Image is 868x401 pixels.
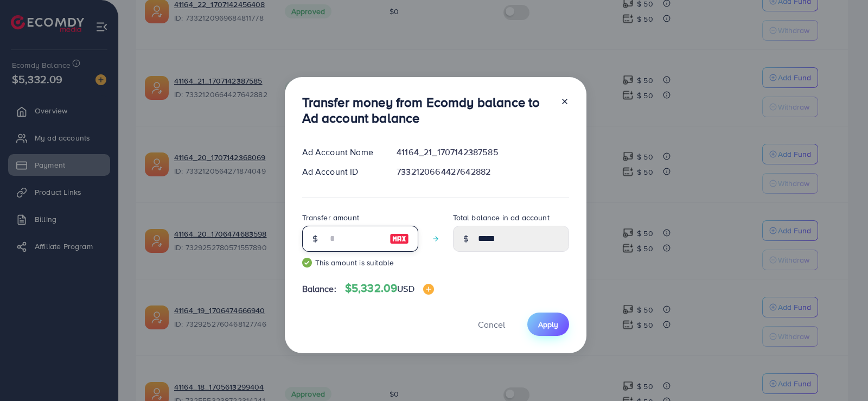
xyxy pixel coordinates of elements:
small: This amount is suitable [302,257,418,268]
img: guide [302,258,312,268]
span: USD [397,283,414,295]
iframe: Chat [822,352,860,393]
label: Total balance in ad account [453,212,550,223]
div: Ad Account ID [293,166,388,178]
h3: Transfer money from Ecomdy balance to Ad account balance [302,94,552,126]
button: Apply [527,313,569,336]
span: Cancel [478,319,505,330]
img: image [390,232,409,245]
label: Transfer amount [302,212,359,223]
span: Balance: [302,283,336,295]
div: Ad Account Name [293,146,388,158]
span: Apply [538,319,558,330]
button: Cancel [464,313,519,336]
img: image [423,284,434,295]
h4: $5,332.09 [345,282,434,295]
div: 7332120664427642882 [388,166,577,178]
div: 41164_21_1707142387585 [388,146,577,158]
